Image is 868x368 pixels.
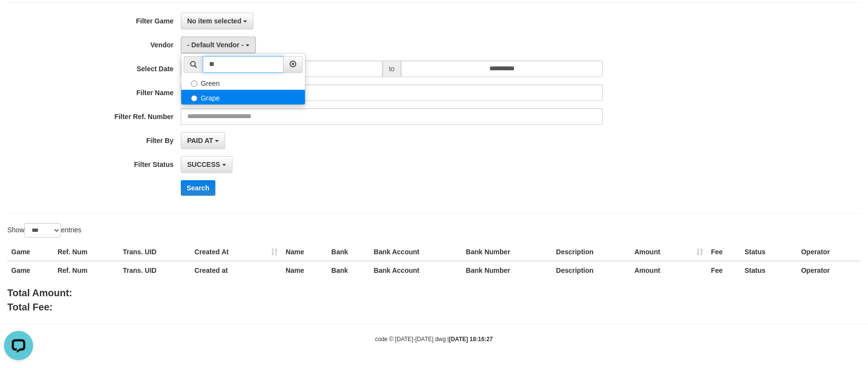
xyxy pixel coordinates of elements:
select: Showentries [24,223,61,238]
input: Grape [191,95,197,102]
span: to [383,61,401,77]
input: Green [191,81,197,87]
th: Amount [631,243,707,261]
th: Operator [797,243,861,261]
button: No item selected [181,13,253,29]
small: code © [DATE]-[DATE] dwg | [375,336,493,343]
span: SUCCESS [187,161,220,168]
th: Operator [797,261,861,279]
th: Bank Account [370,243,462,261]
th: Bank Number [462,243,552,261]
th: Bank [328,243,370,261]
button: PAID AT [181,132,225,149]
th: Ref. Num [54,261,119,279]
th: Created At [191,243,282,261]
th: Name [282,243,328,261]
th: Amount [631,261,707,279]
th: Bank Account [370,261,462,279]
strong: [DATE] 18:16:27 [449,336,493,343]
th: Ref. Num [54,243,119,261]
label: Green [181,75,305,90]
th: Status [741,261,797,279]
th: Game [7,243,54,261]
label: Grape [181,90,305,104]
th: Fee [707,243,741,261]
th: Description [552,261,631,279]
span: - Default Vendor - [187,41,244,49]
th: Created at [191,261,282,279]
th: Trans. UID [119,243,191,261]
th: Description [552,243,631,261]
th: Trans. UID [119,261,191,279]
th: Game [7,261,54,279]
button: Search [181,180,215,196]
button: SUCCESS [181,156,232,173]
button: - Default Vendor - [181,37,256,53]
span: PAID AT [187,137,213,144]
th: Name [282,261,328,279]
button: Open LiveChat chat widget [4,4,33,33]
b: Total Fee: [7,302,53,312]
th: Bank [328,261,370,279]
span: No item selected [187,17,241,25]
label: Show entries [7,223,81,238]
th: Fee [707,261,741,279]
th: Status [741,243,797,261]
th: Bank Number [462,261,552,279]
b: Total Amount: [7,287,72,298]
